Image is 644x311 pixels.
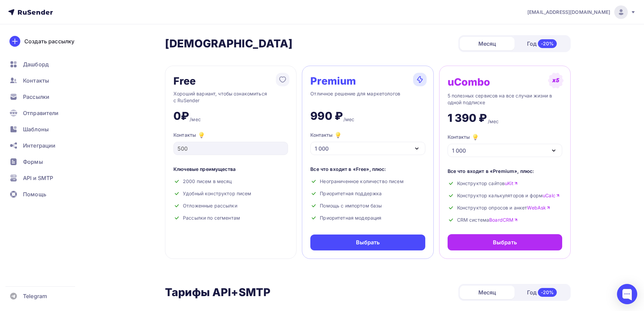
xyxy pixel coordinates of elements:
[310,190,425,197] div: Приоритетная поддержка
[310,215,425,221] div: Приоритетная модерация
[173,131,288,139] div: Контакты
[538,39,557,48] div: -20%
[448,92,562,106] div: 5 полезных сервисов на все случаи жизни в одной подписке
[23,158,43,166] span: Формы
[23,93,49,101] span: Рассылки
[24,37,74,45] div: Создать рассылку
[538,288,557,297] div: -20%
[448,76,491,87] div: uCombo
[23,76,49,85] span: Контакты
[23,125,49,133] span: Шаблоны
[5,74,86,87] a: Контакты
[527,5,636,19] a: [EMAIL_ADDRESS][DOMAIN_NAME]
[315,145,329,153] div: 1 000
[310,166,425,173] div: Все что входит в «Free», плюс:
[173,166,288,173] div: Ключевые преимущества
[165,37,293,50] h2: [DEMOGRAPHIC_DATA]
[173,90,288,104] div: Хороший вариант, чтобы ознакомиться с RuSender
[23,109,59,117] span: Отправители
[460,37,515,50] div: Месяц
[515,37,569,51] div: Год
[5,155,86,169] a: Формы
[448,168,562,175] div: Все что входит в «Premium», плюс:
[489,217,518,223] a: BoardCRM
[310,90,425,104] div: Отличное решение для маркетологов
[457,180,518,187] span: Конструктор сайтов
[452,147,466,155] div: 1 000
[23,60,49,68] span: Дашборд
[173,75,196,86] div: Free
[457,192,560,199] span: Конструктор калькуляторов и форм
[23,174,53,182] span: API и SMTP
[448,111,487,125] div: 1 390 ₽
[310,75,356,86] div: Premium
[165,286,270,299] h2: Тарифы API+SMTP
[310,131,342,139] div: Контакты
[493,238,517,246] div: Выбрать
[527,204,550,211] a: WebAsk
[5,90,86,104] a: Рассылки
[23,141,55,150] span: Интеграции
[310,202,425,209] div: Помощь с импортом базы
[173,178,288,185] div: 2000 писем в месяц
[457,204,551,211] span: Конструктор опросов и анкет
[23,190,46,198] span: Помощь
[173,109,189,123] div: 0₽
[23,292,47,300] span: Telegram
[5,58,86,71] a: Дашборд
[356,239,380,246] div: Выбрать
[190,116,201,123] div: /мес
[310,178,425,185] div: Неограниченное количество писем
[515,285,569,299] div: Год
[448,133,562,157] button: Контакты 1 000
[310,131,425,155] button: Контакты 1 000
[173,202,288,209] div: Отложенные рассылки
[543,192,560,199] a: uCalc
[527,9,610,16] span: [EMAIL_ADDRESS][DOMAIN_NAME]
[5,106,86,120] a: Отправители
[460,286,515,299] div: Месяц
[505,180,518,187] a: uKit
[448,133,479,141] div: Контакты
[173,190,288,197] div: Удобный конструктор писем
[457,217,518,223] span: CRM система
[488,118,499,125] div: /мес
[343,116,355,123] div: /мес
[5,123,86,136] a: Шаблоны
[310,109,343,123] div: 990 ₽
[173,215,288,221] div: Рассылки по сегментам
